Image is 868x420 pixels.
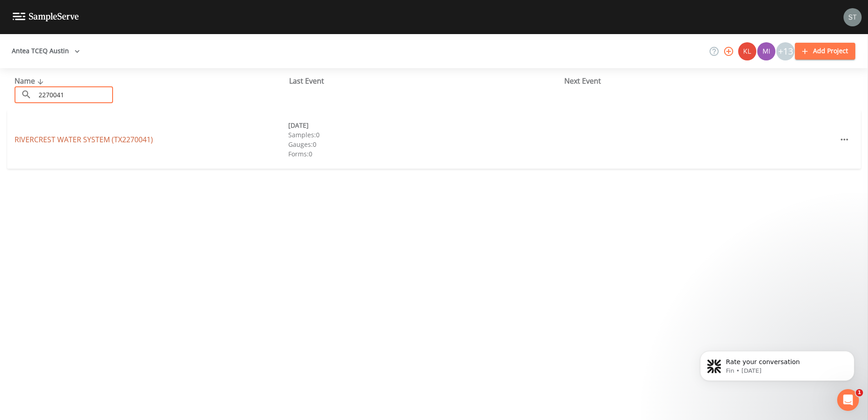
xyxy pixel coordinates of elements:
div: Forms: 0 [288,149,562,159]
div: +13 [776,42,794,60]
a: RIVERCREST WATER SYSTEM (TX2270041) [15,135,153,145]
div: Miriaha Caddie [757,42,776,60]
iframe: Intercom notifications message [686,332,868,395]
iframe: Intercom live chat [837,389,859,411]
div: Next Event [564,75,839,86]
div: Last Event [289,75,564,86]
img: logo [13,13,79,21]
button: Antea TCEQ Austin [8,43,84,60]
div: Samples: 0 [288,130,562,140]
div: Kler Teran [738,42,757,60]
div: Gauges: 0 [288,140,562,149]
span: 1 [856,389,863,396]
span: Name [15,76,46,86]
input: Search Projects [35,86,113,103]
button: Add Project [795,43,855,60]
img: 8315ae1e0460c39f28dd315f8b59d613 [843,8,862,26]
div: [DATE] [288,120,562,130]
img: 9c4450d90d3b8045b2e5fa62e4f92659 [738,42,756,60]
img: a1ea4ff7c53760f38bef77ef7c6649bf [757,42,775,60]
